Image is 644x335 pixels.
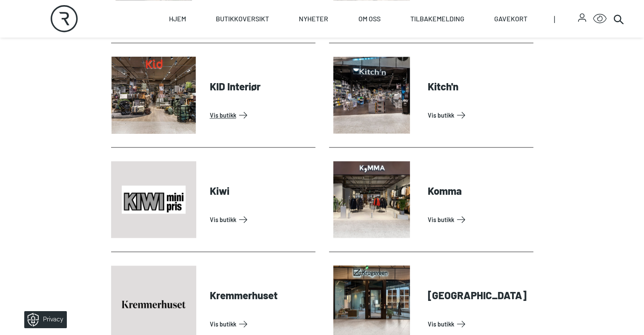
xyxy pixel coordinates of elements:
button: Open Accessibility Menu [593,12,607,26]
a: Vis Butikk: Kiwi [210,213,312,226]
a: Vis Butikk: Kremmerhuset [210,317,312,331]
a: Vis Butikk: Krogsveen [428,317,530,331]
a: Vis Butikk: Kitch'n [428,108,530,122]
iframe: Manage Preferences [9,308,78,331]
a: Vis Butikk: Komma [428,213,530,226]
a: Vis Butikk: KID Interiør [210,108,312,122]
